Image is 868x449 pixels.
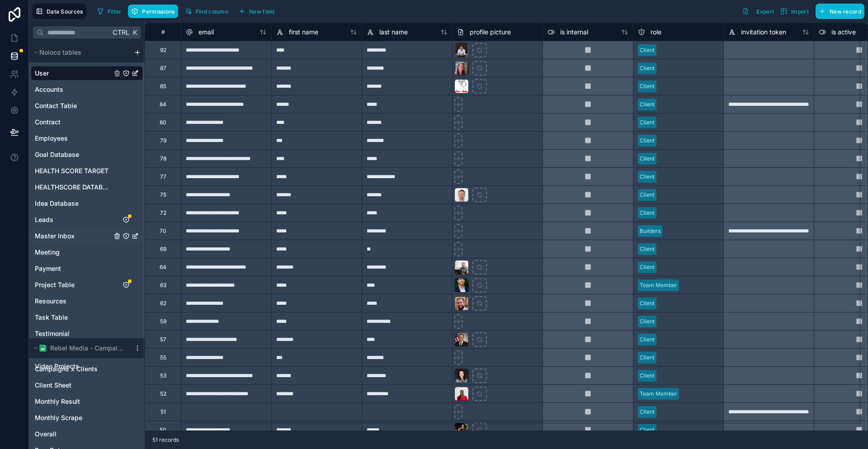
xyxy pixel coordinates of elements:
[160,300,166,307] div: 62
[35,134,112,143] a: Employees
[640,64,655,72] div: Client
[35,166,112,175] a: HEALTH SCORE TARGET
[160,426,166,434] div: 50
[160,101,166,108] div: 84
[35,101,112,110] a: Contact Table
[160,372,166,379] div: 53
[235,5,278,18] button: New field
[31,147,143,162] div: Goal Database
[31,310,143,325] div: Task Table
[640,82,655,90] div: Client
[31,115,143,129] div: Contract
[35,364,98,373] span: Campaigns x Clients
[470,28,511,37] span: profile picture
[35,232,75,241] span: Master Inbox
[35,85,112,94] a: Accounts
[35,183,112,192] a: HEALTHSCORE DATABASE
[196,8,228,15] span: Find column
[35,329,70,338] span: Testimonial
[640,155,655,163] div: Client
[640,118,655,127] div: Client
[31,411,143,425] div: Monthly Scrape
[142,8,175,15] span: Permissions
[108,8,122,15] span: Filter
[640,372,655,380] div: Client
[640,281,677,289] div: Team Member
[31,261,143,276] div: Payment
[756,8,774,15] span: Export
[39,48,81,57] span: Noloco tables
[31,82,143,97] div: Accounts
[35,413,121,422] a: Monthly Scrape
[35,199,112,208] a: Idea Database
[160,47,166,54] div: 92
[160,227,166,235] div: 70
[31,46,130,59] button: Noloco tables
[33,4,86,19] button: Data Sources
[640,426,655,434] div: Client
[160,209,166,217] div: 72
[35,150,79,159] span: Goal Database
[831,28,856,37] span: is active
[160,282,166,289] div: 63
[160,155,166,162] div: 78
[640,173,655,181] div: Client
[816,4,864,19] button: New record
[31,99,143,113] div: Contact Table
[31,394,143,409] div: Monthly Result
[560,28,588,37] span: is internal
[160,336,166,343] div: 57
[35,199,79,208] span: Idea Database
[35,430,121,439] a: Overall
[651,28,661,37] span: role
[640,209,655,217] div: Client
[640,227,660,235] div: Builders
[35,248,112,257] a: Meeting
[31,342,130,354] button: Google Sheets logoRebel Media - Campaign Analytics
[640,100,655,109] div: Client
[249,8,275,15] span: New field
[35,134,68,143] span: Employees
[35,264,112,273] a: Payment
[791,8,809,15] span: Import
[128,5,178,18] button: Permissions
[35,381,71,390] span: Client Sheet
[198,28,214,37] span: email
[739,4,777,19] button: Export
[35,215,53,224] span: Leads
[640,354,655,362] div: Client
[35,313,68,322] span: Task Table
[640,191,655,199] div: Client
[35,381,121,390] a: Client Sheet
[35,397,121,406] a: Monthly Result
[35,297,112,306] a: Resources
[35,280,75,289] span: Project Table
[160,318,166,325] div: 59
[640,299,655,307] div: Client
[31,131,143,146] div: Employees
[35,69,49,78] span: User
[35,397,80,406] span: Monthly Result
[379,28,408,37] span: last name
[94,5,125,18] button: Filter
[35,232,112,241] a: Master Inbox
[160,173,166,180] div: 77
[35,248,60,257] span: Meeting
[35,264,61,273] span: Payment
[39,345,47,352] img: Google Sheets logo
[640,245,655,253] div: Client
[31,66,143,80] div: User
[31,378,143,392] div: Client Sheet
[741,28,786,37] span: invitation token
[777,4,812,19] button: Import
[31,229,143,243] div: Master Inbox
[35,413,82,422] span: Monthly Scrape
[640,408,655,416] div: Client
[640,336,655,344] div: Client
[47,8,83,15] span: Data Sources
[35,430,57,439] span: Overall
[812,4,864,19] a: New record
[160,408,166,416] div: 51
[160,137,166,144] div: 79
